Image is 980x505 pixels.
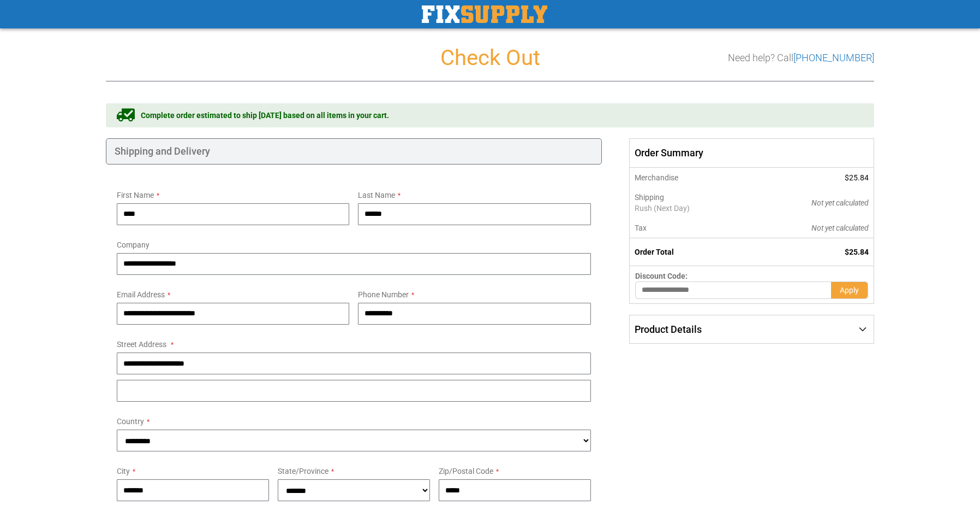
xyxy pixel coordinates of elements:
h1: Check Out [106,46,874,70]
span: Order Summary [629,138,874,168]
span: Phone Number [358,290,409,299]
img: Fix Industrial Supply [422,5,547,23]
span: Company [117,240,150,249]
span: Discount Code: [635,272,688,280]
span: Street Address [117,340,166,349]
span: $25.84 [845,173,869,182]
h3: Need help? Call [728,52,874,63]
span: Not yet calculated [811,224,869,232]
a: [PHONE_NUMBER] [793,52,874,63]
span: Country [117,417,144,426]
span: Complete order estimated to ship [DATE] based on all items in your cart. [141,110,389,121]
span: City [117,467,130,475]
span: Shipping [635,193,664,202]
span: State/Province [278,467,328,475]
div: Shipping and Delivery [106,138,602,165]
span: Product Details [635,324,702,335]
span: First Name [117,191,154,199]
span: Rush (Next Day) [635,203,744,214]
span: Zip/Postal Code [439,467,493,475]
span: Not yet calculated [811,198,869,207]
span: Last Name [358,191,395,199]
strong: Order Total [635,248,674,256]
th: Tax [629,218,750,238]
span: Email Address [117,290,165,299]
th: Merchandise [629,168,750,187]
span: Apply [840,286,859,295]
a: store logo [422,5,547,23]
span: $25.84 [845,248,869,256]
button: Apply [831,281,868,299]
